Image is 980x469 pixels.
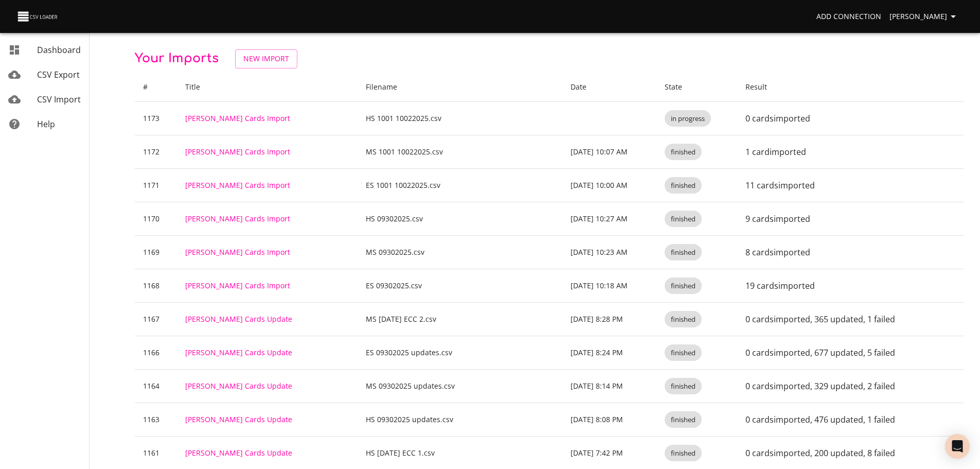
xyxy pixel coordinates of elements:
[745,246,955,258] p: 8 cards imported
[665,181,702,190] span: finished
[745,213,955,225] p: 9 cards imported
[358,135,562,168] td: MS 1001 10022025.csv
[185,414,292,424] a: [PERSON_NAME] Cards Update
[745,380,955,392] p: 0 cards imported , 329 updated , 2 failed
[177,73,358,102] th: Title
[358,403,562,436] td: HS 09302025 updates.csv
[562,269,656,302] td: [DATE] 10:18 AM
[562,302,656,336] td: [DATE] 8:28 PM
[665,214,702,224] span: finished
[135,403,177,436] td: 1163
[135,73,177,102] th: #
[358,202,562,235] td: HS 09302025.csv
[562,202,656,235] td: [DATE] 10:27 AM
[358,336,562,369] td: ES 09302025 updates.csv
[243,53,289,65] span: New Import
[562,369,656,403] td: [DATE] 8:14 PM
[358,101,562,135] td: HS 1001 10022025.csv
[889,10,959,23] span: [PERSON_NAME]
[665,381,702,391] span: finished
[885,7,964,26] button: [PERSON_NAME]
[745,146,955,158] p: 1 card imported
[656,73,737,102] th: State
[358,369,562,403] td: MS 09302025 updates.csv
[37,44,81,56] span: Dashboard
[185,247,290,257] a: [PERSON_NAME] Cards Import
[358,73,562,102] th: Filename
[562,235,656,269] td: [DATE] 10:23 AM
[665,114,711,124] span: in progress
[135,202,177,235] td: 1170
[745,112,955,125] p: 0 cards imported
[37,94,81,105] span: CSV Import
[945,434,970,459] div: Open Intercom Messenger
[745,413,955,426] p: 0 cards imported , 476 updated , 1 failed
[358,235,562,269] td: MS 09302025.csv
[562,336,656,369] td: [DATE] 8:24 PM
[135,101,177,135] td: 1173
[185,314,292,324] a: [PERSON_NAME] Cards Update
[358,302,562,336] td: MS [DATE] ECC 2.csv
[562,403,656,436] td: [DATE] 8:08 PM
[562,135,656,168] td: [DATE] 10:07 AM
[37,69,80,80] span: CSV Export
[135,51,219,65] span: Your Imports
[185,381,292,391] a: [PERSON_NAME] Cards Update
[185,348,292,357] a: [PERSON_NAME] Cards Update
[745,346,955,359] p: 0 cards imported , 677 updated , 5 failed
[665,281,702,291] span: finished
[665,248,702,257] span: finished
[745,179,955,192] p: 11 cards imported
[185,281,290,290] a: [PERSON_NAME] Cards Import
[816,10,881,23] span: Add Connection
[665,348,702,358] span: finished
[185,448,292,458] a: [PERSON_NAME] Cards Update
[358,168,562,202] td: ES 1001 10022025.csv
[562,168,656,202] td: [DATE] 10:00 AM
[135,269,177,302] td: 1168
[737,73,964,102] th: Result
[135,135,177,168] td: 1172
[665,147,702,157] span: finished
[135,235,177,269] td: 1169
[37,118,55,130] span: Help
[745,313,955,325] p: 0 cards imported , 365 updated , 1 failed
[135,369,177,403] td: 1164
[185,214,290,223] a: [PERSON_NAME] Cards Import
[665,415,702,425] span: finished
[812,7,885,26] a: Add Connection
[185,180,290,190] a: [PERSON_NAME] Cards Import
[562,73,656,102] th: Date
[235,49,297,68] a: New Import
[745,280,955,292] p: 19 cards imported
[745,447,955,459] p: 0 cards imported , 200 updated , 8 failed
[135,302,177,336] td: 1167
[665,448,702,458] span: finished
[135,336,177,369] td: 1166
[358,269,562,302] td: ES 09302025.csv
[16,9,60,24] img: CSV Loader
[185,113,290,123] a: [PERSON_NAME] Cards Import
[135,168,177,202] td: 1171
[185,147,290,157] a: [PERSON_NAME] Cards Import
[665,315,702,324] span: finished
